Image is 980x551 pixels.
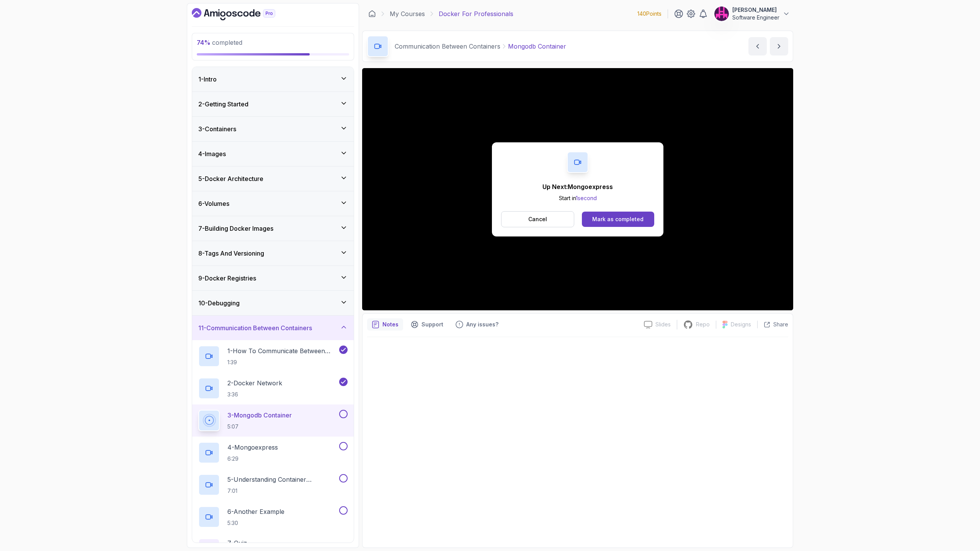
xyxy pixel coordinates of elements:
p: 140 Points [637,10,661,18]
span: 74 % [197,39,211,46]
div: Mark as completed [592,215,644,223]
button: Share [757,321,788,328]
h3: 6 - Volumes [198,199,229,208]
p: 7:01 [227,487,338,495]
button: 3-Mongodb Container5:07 [198,410,348,431]
span: 1 second [576,195,597,201]
h3: 1 - Intro [198,75,217,84]
h3: 3 - Containers [198,124,236,134]
a: Dashboard [192,8,293,20]
button: 6-Another Example5:30 [198,506,348,528]
p: Support [421,321,443,328]
button: 8-Tags And Versioning [192,241,354,266]
button: 5-Docker Architecture [192,166,354,191]
p: 5:30 [227,519,284,527]
button: 2-Docker Network3:36 [198,378,348,399]
p: 3:36 [227,391,282,398]
p: 2 - Docker Network [227,378,282,388]
button: Support button [406,318,448,331]
h3: 9 - Docker Registries [198,274,256,283]
p: [PERSON_NAME] [732,6,779,14]
p: 6 - Another Example [227,507,284,516]
button: 11-Communication Between Containers [192,316,354,340]
button: 4-Mongoexpress6:29 [198,442,348,463]
button: 2-Getting Started [192,92,354,116]
a: Dashboard [368,10,376,18]
h3: 2 - Getting Started [198,99,248,109]
button: notes button [367,318,403,331]
p: 4 - Mongoexpress [227,443,278,452]
h3: 7 - Building Docker Images [198,224,273,233]
button: 1-Intro [192,67,354,91]
p: Slides [655,321,671,328]
p: Start in [542,194,613,202]
p: 1:39 [227,359,338,366]
p: Cancel [528,215,547,223]
button: 4-Images [192,142,354,166]
button: user profile image[PERSON_NAME]Software Engineer [714,6,790,21]
p: Docker For Professionals [439,9,513,18]
p: 6:29 [227,455,278,463]
p: Share [773,321,788,328]
p: Notes [382,321,399,328]
button: 3-Containers [192,117,354,141]
p: 1 - How To Communicate Between Containers [227,346,338,355]
button: Feedback button [451,318,503,331]
h3: 10 - Debugging [198,298,240,308]
button: 6-Volumes [192,191,354,216]
a: My Courses [390,9,425,18]
img: user profile image [714,7,729,21]
p: Communication Between Containers [395,42,500,51]
iframe: 3 - MongoDB Container [362,68,793,310]
h3: 5 - Docker Architecture [198,174,263,183]
p: Any issues? [466,321,498,328]
h3: 4 - Images [198,149,226,158]
h3: 8 - Tags And Versioning [198,249,264,258]
p: Software Engineer [732,14,779,21]
button: 1-How To Communicate Between Containers1:39 [198,346,348,367]
p: 5:07 [227,423,292,430]
button: 5-Understanding Container Communication7:01 [198,474,348,496]
button: Mark as completed [582,212,654,227]
h3: 11 - Communication Between Containers [198,323,312,333]
p: Mongodb Container [508,42,566,51]
button: Cancel [501,211,574,227]
p: Up Next: Mongoexpress [542,182,613,191]
p: Repo [696,321,710,328]
p: 5 - Understanding Container Communication [227,475,338,484]
button: 7-Building Docker Images [192,216,354,241]
span: completed [197,39,242,46]
p: Designs [731,321,751,328]
button: previous content [748,37,767,55]
button: next content [770,37,788,55]
button: 9-Docker Registries [192,266,354,290]
p: 7 - Quiz [227,538,247,548]
p: 3 - Mongodb Container [227,411,292,420]
button: 10-Debugging [192,291,354,315]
